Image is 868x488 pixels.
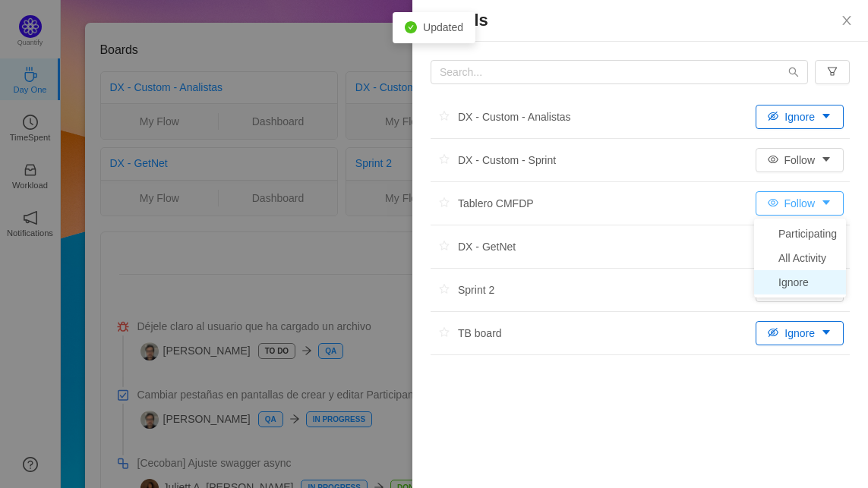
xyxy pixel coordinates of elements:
button: icon: star [431,235,458,258]
button: icon: eye-invisibleIgnoreicon: caret-down [756,105,844,129]
div: Sprint 2 [431,279,494,301]
li: Participating [754,222,846,246]
button: icon: filter [815,60,850,84]
span: Updated [423,21,463,33]
p: Boards [431,12,850,29]
div: TB board [431,322,502,345]
button: icon: star [431,149,458,172]
button: icon: eye-invisibleIgnoreicon: caret-down [756,321,844,345]
div: DX - GetNet [431,235,516,258]
button: icon: star [431,279,458,301]
li: Ignore [754,270,846,294]
li: All Activity [754,246,846,270]
button: icon: star [431,192,458,215]
div: DX - Custom - Analistas [431,105,571,128]
i: icon: search [788,67,799,77]
input: Search... [431,60,808,84]
div: DX - Custom - Sprint [431,149,556,172]
button: icon: star [431,105,458,128]
button: icon: star [431,322,458,345]
div: Tablero CMFDP [431,192,534,215]
i: icon: check-circle [405,21,417,33]
button: icon: eyeFollowicon: caret-down [756,191,844,216]
i: icon: close [841,14,853,27]
button: icon: eyeFollowicon: caret-down [756,148,844,172]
